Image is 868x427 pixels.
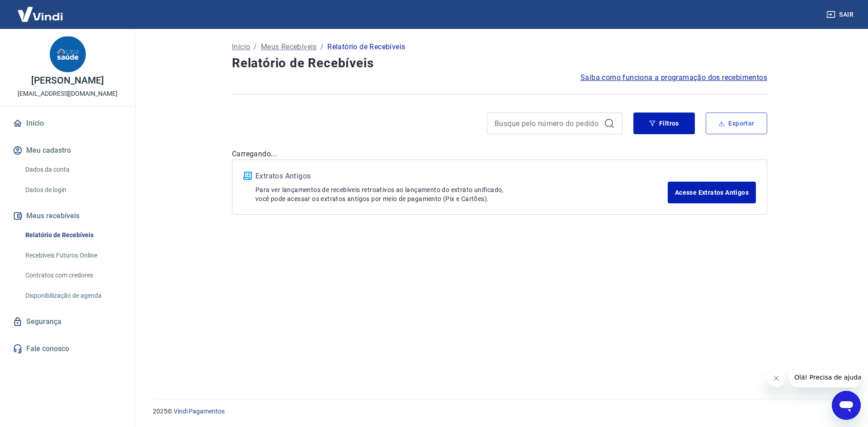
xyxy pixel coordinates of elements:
p: Para ver lançamentos de recebíveis retroativos ao lançamento do extrato unificado, você pode aces... [255,185,668,203]
button: Filtros [633,113,695,134]
a: Saiba como funciona a programação dos recebimentos [580,72,767,83]
img: Vindi [11,0,70,28]
input: Busque pelo número do pedido [495,117,600,130]
p: / [254,42,257,52]
a: Disponibilização de agenda [22,286,124,305]
img: ícone [243,172,252,180]
a: Vindi Pagamentos [174,408,225,415]
img: 76bee8aa-0cdf-4994-adef-68cb94c950f4.jpeg [50,36,86,72]
p: [EMAIL_ADDRESS][DOMAIN_NAME] [18,89,118,99]
p: [PERSON_NAME] [31,76,104,85]
p: / [321,42,324,52]
span: Olá! Precisa de ajuda? [5,6,76,14]
h4: Relatório de Recebíveis [232,54,767,72]
a: Fale conosco [11,339,124,359]
a: Meus Recebíveis [261,42,317,52]
a: Acesse Extratos Antigos [668,182,756,203]
a: Início [232,42,250,52]
p: Extratos Antigos [255,171,668,182]
a: Relatório de Recebíveis [22,226,124,244]
a: Dados de login [22,181,124,199]
button: Exportar [706,113,767,134]
button: Sair [825,6,857,23]
iframe: Fechar mensagem [767,369,785,387]
p: Relatório de Recebíveis [327,42,405,52]
a: Segurança [11,312,124,332]
a: Contratos com credores [22,266,124,285]
p: 2025 © [153,407,846,416]
button: Meus recebíveis [11,206,124,226]
iframe: Mensagem da empresa [789,367,861,387]
p: Carregando... [232,149,767,160]
iframe: Botão para abrir a janela de mensagens [832,391,861,420]
button: Meu cadastro [11,141,124,160]
a: Recebíveis Futuros Online [22,246,124,265]
a: Dados da conta [22,160,124,179]
a: Início [11,113,124,133]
